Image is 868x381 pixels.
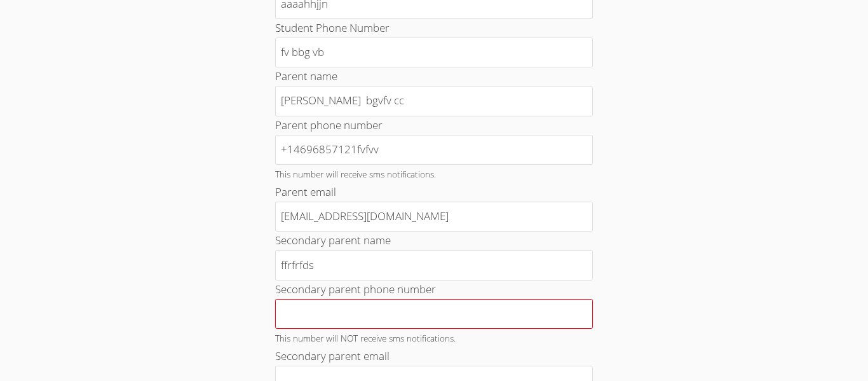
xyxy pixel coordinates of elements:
[275,349,390,363] label: Secondary parent email
[275,282,436,296] label: Secondary parent phone number
[275,69,337,83] label: Parent name
[275,332,456,344] small: This number will NOT receive sms notifications.
[275,168,436,180] small: This number will receive sms notifications.
[275,184,336,199] label: Parent email
[275,233,391,247] label: Secondary parent name
[275,20,390,35] label: Student Phone Number
[275,118,383,132] label: Parent phone number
